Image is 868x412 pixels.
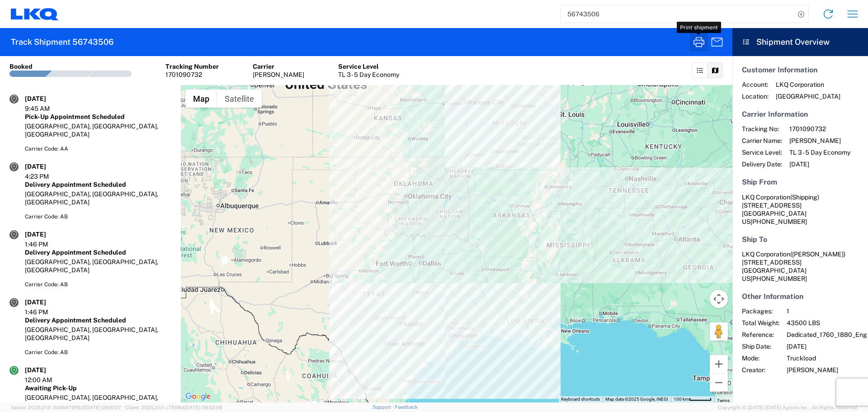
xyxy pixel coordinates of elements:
span: Mode: [742,354,779,362]
div: [GEOGRAPHIC_DATA], [GEOGRAPHIC_DATA], [GEOGRAPHIC_DATA] [25,122,171,138]
div: Service Level [338,62,399,71]
div: Booked [9,62,33,71]
div: [GEOGRAPHIC_DATA], [GEOGRAPHIC_DATA], [GEOGRAPHIC_DATA] [25,326,171,342]
div: 1:46 PM [25,240,70,248]
span: Delivery Date: [742,160,782,168]
span: 100 km [674,397,689,402]
div: TL 3 - 5 Day Economy [338,71,399,79]
span: 1701090732 [789,125,850,133]
h5: Ship From [742,178,859,186]
div: [GEOGRAPHIC_DATA], [GEOGRAPHIC_DATA], [GEOGRAPHIC_DATA] [25,190,171,206]
button: Map camera controls [710,290,728,308]
span: Server: 2025.21.0-3046479f1b3 [11,405,121,410]
address: [GEOGRAPHIC_DATA] US [742,250,859,283]
header: Shipment Overview [732,28,868,56]
button: Keyboard shortcuts [561,396,600,403]
div: Pick-Up Appointment Scheduled [25,113,171,121]
div: [GEOGRAPHIC_DATA], [GEOGRAPHIC_DATA], [GEOGRAPHIC_DATA] [25,393,171,410]
div: [DATE] [25,162,70,170]
span: [DATE] 08:10:27 [85,405,121,410]
span: Carrier Name: [742,137,782,145]
button: Drag Pegman onto the map to open Street View [710,322,728,341]
div: [PERSON_NAME] [253,71,304,79]
address: [GEOGRAPHIC_DATA] US [742,193,859,226]
div: Tracking Number [165,62,219,71]
div: Delivery Appointment Scheduled [25,248,171,256]
span: Total Weight: [742,319,779,327]
span: [DATE] [789,160,850,168]
div: 9:45 AM [25,104,70,113]
span: Service Level: [742,148,782,156]
h5: Carrier Information [742,110,859,118]
span: Location: [742,92,769,100]
span: ([PERSON_NAME]) [790,251,845,258]
span: LKQ Corporation [STREET_ADDRESS] [742,251,845,266]
a: Feedback [395,404,418,410]
span: [GEOGRAPHIC_DATA] [776,92,840,100]
div: 1:46 PM [25,308,70,316]
div: Delivery Appointment Scheduled [25,316,171,324]
div: [DATE] [25,230,70,238]
span: Reference: [742,331,779,339]
a: Open this area in Google Maps (opens a new window) [183,391,213,403]
div: Carrier Code: AB [25,213,171,221]
div: Carrier [253,62,304,71]
input: Shipment, tracking or reference number [561,5,795,23]
div: 12:00 AM [25,376,70,384]
span: LKQ Corporation [742,194,790,201]
span: Packages: [742,307,779,315]
button: Show satellite imagery [217,90,262,108]
h5: Customer Information [742,66,859,74]
span: Tracking No: [742,125,782,133]
div: Delivery Appointment Scheduled [25,180,171,189]
div: 4:23 PM [25,172,70,180]
span: Client: 2025.21.0-c751f8d [125,405,222,410]
a: Terms [717,398,730,403]
h2: Track Shipment 56743506 [11,37,113,47]
span: Account: [742,81,769,89]
div: Carrier Code: AA [25,145,171,153]
div: [DATE] [25,298,70,306]
span: [PERSON_NAME] [789,137,850,145]
span: Creator: [742,366,779,374]
div: [GEOGRAPHIC_DATA], [GEOGRAPHIC_DATA], [GEOGRAPHIC_DATA] [25,258,171,274]
span: LKQ Corporation [776,81,840,89]
div: Carrier Code: AB [25,348,171,356]
span: [PHONE_NUMBER] [750,275,807,282]
h5: Other Information [742,292,859,301]
button: Map Scale: 100 km per 46 pixels [671,396,714,403]
span: [PHONE_NUMBER] [750,218,807,225]
div: [DATE] [25,366,70,374]
span: TL 3 - 5 Day Economy [789,148,850,156]
button: Zoom in [710,355,728,373]
span: Map data ©2025 Google, INEGI [605,397,668,402]
button: Zoom out [710,374,728,392]
div: [DATE] [25,95,70,103]
img: Google [183,391,213,403]
span: Copyright © [DATE]-[DATE] Agistix Inc., All Rights Reserved [718,403,857,412]
span: (Shipping) [790,194,819,201]
div: 1701090732 [165,71,219,79]
span: [DATE] 08:02:06 [184,405,222,410]
span: [STREET_ADDRESS] [742,202,802,209]
div: Carrier Code: AB [25,280,171,289]
span: Ship Date: [742,342,779,350]
h5: Ship To [742,235,859,244]
a: Support [373,404,395,410]
button: Show street map [185,90,217,108]
div: Awaiting Pick-Up [25,384,171,392]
